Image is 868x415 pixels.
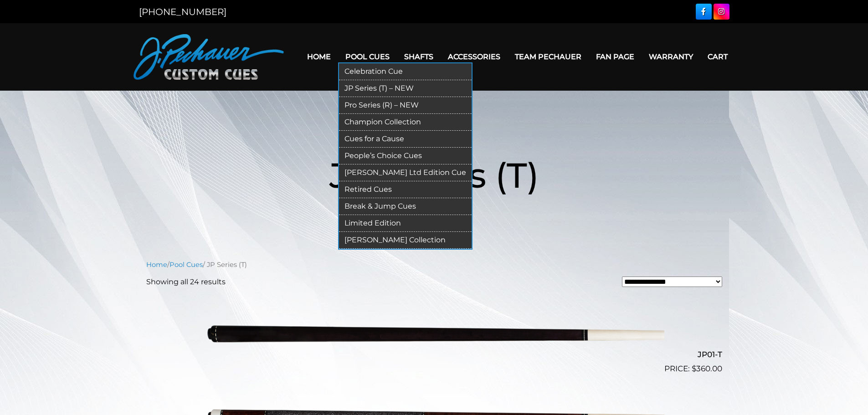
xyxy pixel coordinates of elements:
[589,45,642,68] a: Fan Page
[329,154,539,196] span: JP Series (T)
[339,164,472,181] a: [PERSON_NAME] Ltd Edition Cue
[622,277,722,287] select: Shop order
[339,148,472,164] a: People’s Choice Cues
[692,364,696,373] span: $
[146,346,722,363] h2: JP01-T
[146,261,167,269] a: Home
[139,6,226,17] a: [PHONE_NUMBER]
[339,63,472,80] a: Celebration Cue
[642,45,700,68] a: Warranty
[146,295,722,375] a: JP01-T $360.00
[441,45,508,68] a: Accessories
[146,260,722,270] nav: Breadcrumb
[339,232,472,249] a: [PERSON_NAME] Collection
[339,114,472,131] a: Champion Collection
[339,131,472,148] a: Cues for a Cause
[692,364,722,373] bdi: 360.00
[339,181,472,198] a: Retired Cues
[339,97,472,114] a: Pro Series (R) – NEW
[300,45,338,68] a: Home
[339,80,472,97] a: JP Series (T) – NEW
[397,45,441,68] a: Shafts
[169,261,203,269] a: Pool Cues
[338,45,397,68] a: Pool Cues
[204,295,664,371] img: JP01-T
[134,34,284,80] img: Pechauer Custom Cues
[146,277,226,287] p: Showing all 24 results
[700,45,735,68] a: Cart
[339,215,472,232] a: Limited Edition
[508,45,589,68] a: Team Pechauer
[339,198,472,215] a: Break & Jump Cues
